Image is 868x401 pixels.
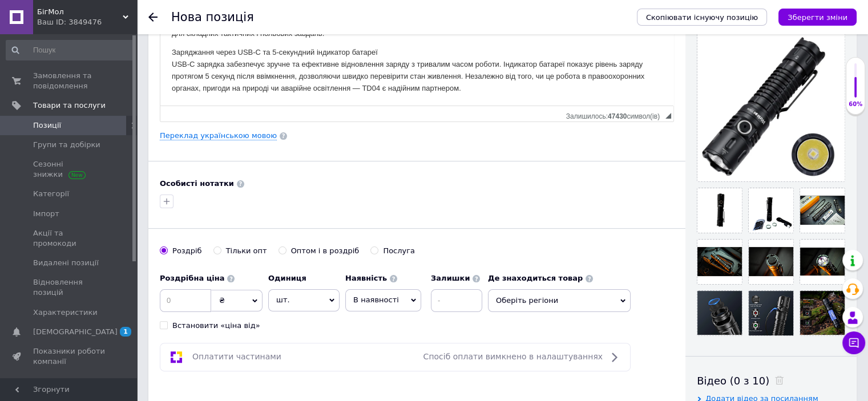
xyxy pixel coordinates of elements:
span: В наявності [353,295,399,304]
div: Ваш ID: 3849476 [37,17,137,27]
span: Акції та промокоди [33,228,106,249]
div: Тільки опт [226,246,267,256]
input: 0 [160,289,211,312]
div: Послуга [383,246,415,256]
input: - [431,289,482,312]
div: Кiлькiсть символiв [566,110,665,120]
span: шт. [268,289,340,311]
span: [DEMOGRAPHIC_DATA] [33,327,118,337]
button: Скопіювати існуючу позицію [637,9,767,26]
span: Групи та добірки [33,140,100,150]
span: Сезонні знижки [33,159,106,180]
button: Зберегти зміни [778,9,857,26]
h1: Нова позиція [171,10,254,24]
span: 1 [120,327,131,337]
div: Повернутися назад [148,13,158,22]
span: Показники роботи компанії [33,346,106,367]
b: Роздрібна ціна [160,274,224,282]
b: Де знаходиться товар [488,274,583,282]
b: Наявність [345,274,387,282]
span: Характеристики [33,307,98,318]
span: Категорії [33,189,69,199]
span: Потягніть для зміни розмірів [665,113,671,119]
i: Зберегти зміни [788,13,847,22]
p: Заряджання через USB-C та 5-секундний індикатор батареї USB-C зарядка забезпечує зручне та ефекти... [11,84,502,131]
div: Роздріб [172,246,202,256]
p: Міцний і надійний, з водозахистом IP68 Виготовлений з авіаційного алюмінію з анодованим покриттям... [11,29,502,76]
span: БігМол [37,7,123,17]
span: Видалені позиції [33,258,99,268]
span: Скопіювати існуючу позицію [646,13,758,22]
span: Позиції [33,120,61,131]
span: Відновлення позицій [33,277,106,298]
span: Відео (0 з 10) [697,375,769,387]
span: Замовлення та повідомлення [33,71,106,91]
span: 47430 [608,112,627,120]
span: Панель управління [33,376,106,396]
a: Переклад українською мовою [160,131,277,140]
div: Оптом і в роздріб [291,246,360,256]
div: 60% [846,100,865,108]
b: Одиниця [268,274,306,282]
span: Оберіть регіони [488,289,631,312]
div: 60% Якість заповнення [846,57,865,115]
span: Спосіб оплати вимкнено в налаштуваннях [423,352,603,361]
span: Оплатити частинами [192,352,281,361]
span: Імпорт [33,209,59,219]
span: ₴ [219,296,225,305]
b: Залишки [431,274,470,282]
div: Встановити «ціна від» [172,321,260,331]
input: Пошук [6,40,135,60]
b: Особисті нотатки [160,179,234,188]
span: Товари та послуги [33,100,106,111]
button: Чат з покупцем [842,331,865,354]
